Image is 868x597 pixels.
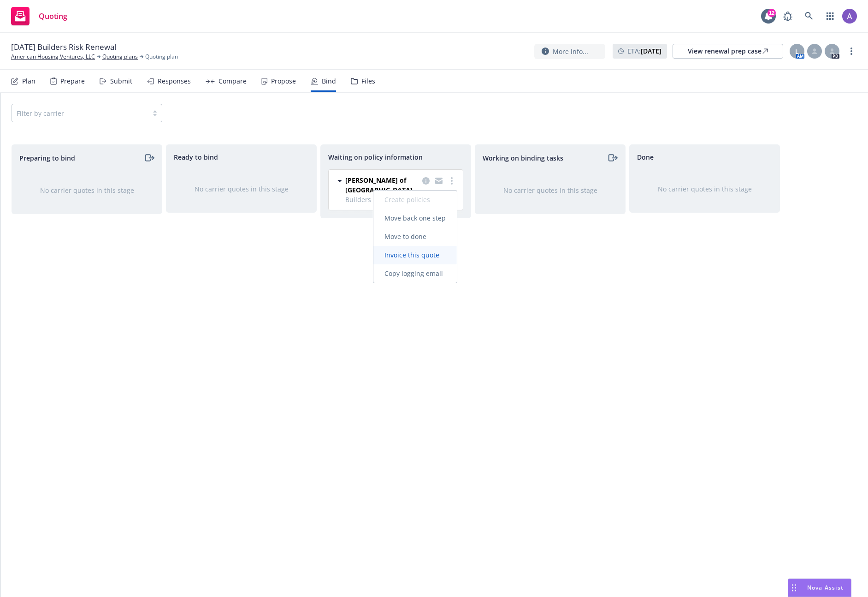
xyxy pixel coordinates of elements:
div: No carrier quotes in this stage [644,184,765,194]
div: Compare [218,78,247,85]
a: moveRight [607,152,618,163]
div: No carrier quotes in this stage [181,184,301,194]
div: Files [361,78,375,85]
span: L [795,47,799,56]
span: Move to done [373,232,437,241]
span: Builders Risk / Course of Construction [345,195,457,204]
a: copy logging email [433,175,444,186]
div: Plan [22,78,35,85]
a: View renewal prep case [673,44,783,59]
button: More info... [534,44,605,59]
span: Working on binding tasks [483,153,563,163]
span: Create policies [373,195,441,204]
span: [PERSON_NAME] of [GEOGRAPHIC_DATA] [345,175,419,195]
div: 12 [768,9,776,17]
a: Search [800,7,818,25]
span: Done [637,152,654,162]
span: ETA : [627,46,661,56]
div: Submit [110,78,132,85]
a: Switch app [821,7,839,25]
div: Drag to move [788,579,800,597]
div: Bind [322,78,336,85]
span: [DATE] Builders Risk Renewal [11,42,116,53]
a: Report a Bug [779,7,797,25]
div: Prepare [60,78,85,85]
div: No carrier quotes in this stage [27,185,147,195]
img: photo [842,9,857,24]
a: Quoting [7,3,71,29]
a: copy logging email [420,175,431,186]
a: more [446,175,457,186]
a: more [846,46,857,57]
strong: [DATE] [641,47,661,55]
a: moveRight [143,152,154,163]
span: Copy logging email [373,269,454,278]
span: Waiting on policy information [328,152,423,162]
span: More info... [553,47,588,56]
span: Nova Assist [807,584,844,591]
span: Ready to bind [174,152,218,162]
span: Preparing to bind [19,153,75,163]
a: Quoting plans [102,53,138,61]
div: Responses [158,78,191,85]
div: View renewal prep case [688,44,768,58]
span: Quoting plan [145,53,178,61]
div: No carrier quotes in this stage [490,185,610,195]
span: Quoting [39,12,67,20]
button: Nova Assist [788,579,851,597]
a: American Housing Ventures, LLC [11,53,95,61]
span: Move back one step [373,214,457,222]
div: Propose [271,78,296,85]
span: Invoice this quote [373,251,450,259]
